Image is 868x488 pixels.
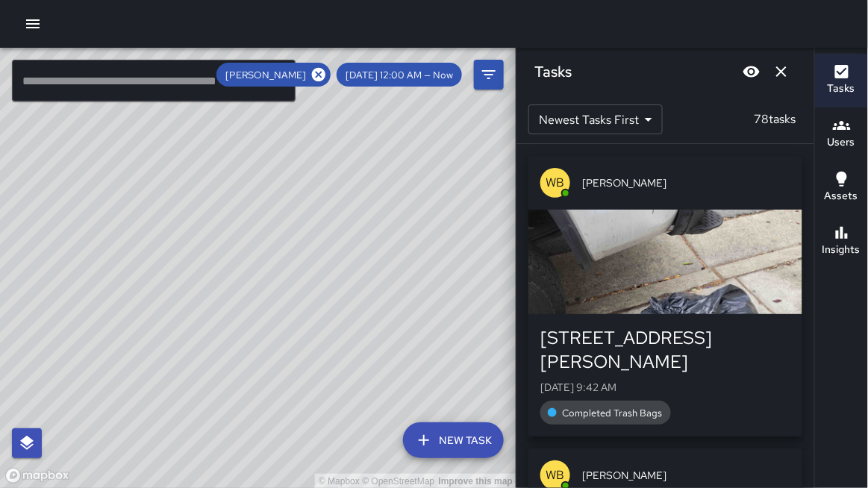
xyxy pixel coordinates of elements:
button: Dismiss [766,57,796,87]
h6: Users [828,134,855,151]
button: Tasks [815,54,868,107]
span: [PERSON_NAME] [582,175,790,190]
div: [STREET_ADDRESS][PERSON_NAME] [540,326,790,374]
h6: Insights [822,242,861,258]
button: Blur [737,57,766,87]
span: Completed Trash Bags [553,407,671,419]
p: [DATE] 9:42 AM [540,380,790,395]
button: Assets [815,161,868,215]
div: Newest Tasks First [528,104,663,134]
h6: Tasks [828,81,855,97]
h6: Assets [825,188,858,204]
p: WB [546,174,565,192]
p: WB [546,466,565,484]
span: [PERSON_NAME] [582,468,790,483]
div: [PERSON_NAME] [216,63,331,87]
button: Users [815,107,868,161]
button: Filters [474,60,504,90]
button: Insights [815,215,868,269]
button: WB[PERSON_NAME][STREET_ADDRESS][PERSON_NAME][DATE] 9:42 AMCompleted Trash Bags [528,156,802,437]
button: New Task [403,422,504,458]
h6: Tasks [534,60,572,84]
span: [PERSON_NAME] [216,69,315,81]
p: 78 tasks [749,110,802,128]
span: [DATE] 12:00 AM — Now [337,69,462,81]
